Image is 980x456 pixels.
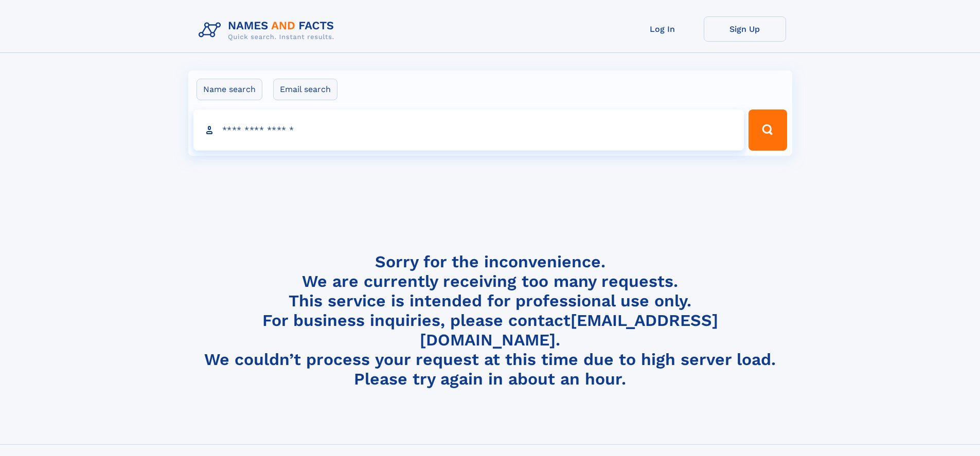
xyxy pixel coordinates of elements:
[420,311,718,350] a: [EMAIL_ADDRESS][DOMAIN_NAME]
[197,79,262,100] label: Name search
[273,79,337,100] label: Email search
[621,16,704,42] a: Log In
[194,16,343,44] img: Logo Names and Facts
[704,16,786,42] a: Sign Up
[193,110,744,151] input: search input
[194,252,786,389] h4: Sorry for the inconvenience. We are currently receiving too many requests. This service is intend...
[749,110,787,151] button: Search Button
